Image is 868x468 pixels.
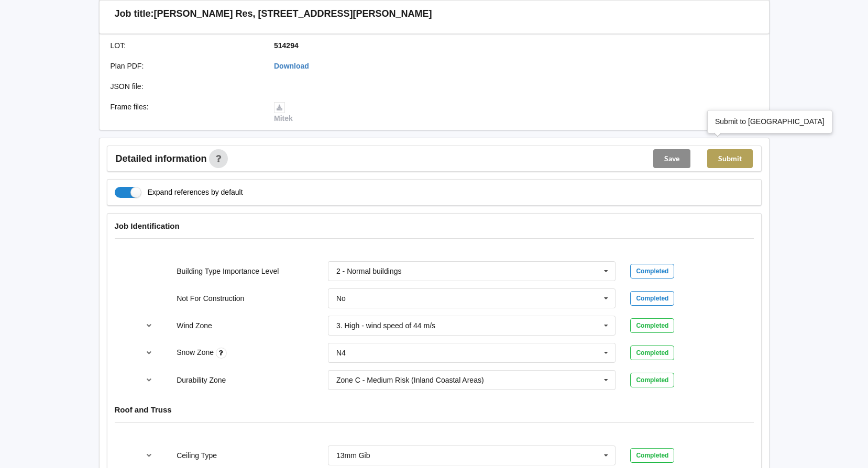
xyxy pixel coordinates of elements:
[336,268,402,275] div: 2 - Normal buildings
[154,8,432,20] h3: [PERSON_NAME] Res, [STREET_ADDRESS][PERSON_NAME]
[139,316,159,335] button: reference-toggle
[103,40,267,51] div: LOT :
[336,322,435,329] div: 3. High - wind speed of 44 m/s
[177,451,217,460] label: Ceiling Type
[630,346,674,360] div: Completed
[139,371,159,389] button: reference-toggle
[177,321,212,330] label: Wind Zone
[630,264,674,278] div: Completed
[630,448,674,463] div: Completed
[103,61,267,71] div: Plan PDF :
[707,149,753,168] button: Submit
[336,452,370,459] div: 13mm Gib
[139,446,159,465] button: reference-toggle
[103,81,267,92] div: JSON file :
[336,349,346,356] div: N4
[177,376,226,384] label: Durability Zone
[139,343,159,362] button: reference-toggle
[274,62,309,70] a: Download
[116,154,207,163] span: Detailed information
[274,103,293,122] a: Mitek
[336,295,346,302] div: No
[630,291,674,306] div: Completed
[177,348,216,356] label: Snow Zone
[630,318,674,333] div: Completed
[115,187,243,198] label: Expand references by default
[115,221,754,231] h4: Job Identification
[336,376,484,384] div: Zone C - Medium Risk (Inland Coastal Areas)
[630,373,674,387] div: Completed
[115,8,154,20] h3: Job title:
[115,405,754,415] h4: Roof and Truss
[715,116,825,127] div: Submit to [GEOGRAPHIC_DATA]
[177,294,244,303] label: Not For Construction
[103,102,267,124] div: Frame files :
[177,267,279,275] label: Building Type Importance Level
[274,41,299,50] b: 514294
